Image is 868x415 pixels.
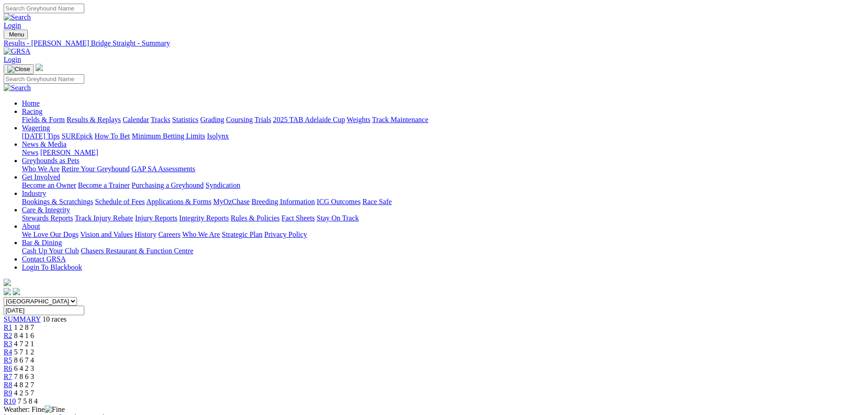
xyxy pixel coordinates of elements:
a: Become an Owner [22,181,76,189]
a: SUMMARY [4,315,41,323]
a: R9 [4,389,12,397]
a: Fact Sheets [282,214,315,222]
input: Search [4,4,84,13]
span: 4 7 2 1 [14,340,34,348]
a: Cash Up Your Club [22,247,79,255]
a: Care & Integrity [22,206,70,214]
img: twitter.svg [13,288,20,295]
a: Coursing [226,116,253,123]
div: Bar & Dining [22,247,864,255]
a: Greyhounds as Pets [22,157,79,164]
span: Menu [9,31,24,38]
img: Search [4,84,31,92]
a: Home [22,99,40,107]
a: Integrity Reports [179,214,229,222]
a: Careers [158,231,180,238]
div: Greyhounds as Pets [22,165,864,173]
span: R4 [4,348,12,356]
img: logo-grsa-white.png [36,64,43,71]
a: Breeding Information [252,198,315,205]
a: ICG Outcomes [317,198,360,205]
a: Statistics [172,116,199,123]
input: Select date [4,306,84,315]
input: Search [4,74,84,84]
a: About [22,222,40,230]
a: [DATE] Tips [22,132,60,140]
span: 7 8 6 3 [14,373,34,380]
span: R7 [4,373,12,380]
a: Race Safe [362,198,391,205]
a: Track Injury Rebate [75,214,133,222]
a: Injury Reports [135,214,177,222]
a: Schedule of Fees [95,198,144,205]
img: Search [4,13,31,21]
div: Industry [22,198,864,206]
span: 8 6 7 4 [14,356,34,364]
a: Who We Are [22,165,60,173]
a: GAP SA Assessments [132,165,195,173]
a: Strategic Plan [222,231,262,238]
a: Contact GRSA [22,255,66,263]
a: R2 [4,332,12,339]
a: News [22,149,38,156]
a: R8 [4,381,12,389]
a: Stewards Reports [22,214,73,222]
a: Stay On Track [317,214,359,222]
div: Care & Integrity [22,214,864,222]
span: 4 2 5 7 [14,389,34,397]
a: Chasers Restaurant & Function Centre [81,247,193,255]
a: Wagering [22,124,50,132]
a: R1 [4,323,12,331]
a: Bar & Dining [22,239,62,246]
img: Fine [45,405,65,414]
span: 4 8 2 7 [14,381,34,389]
a: History [134,231,156,238]
a: Minimum Betting Limits [132,132,205,140]
span: Weather: Fine [4,405,65,413]
span: 6 4 2 3 [14,364,34,372]
a: MyOzChase [213,198,250,205]
div: About [22,231,864,239]
span: 7 5 8 4 [18,397,38,405]
a: Rules & Policies [231,214,280,222]
a: R3 [4,340,12,348]
a: Weights [347,116,370,123]
span: 8 4 1 6 [14,332,34,339]
a: Login [4,56,21,63]
a: Industry [22,190,46,197]
a: R5 [4,356,12,364]
a: Syndication [205,181,240,189]
a: Track Maintenance [372,116,428,123]
a: Results - [PERSON_NAME] Bridge Straight - Summary [4,39,864,47]
a: Tracks [151,116,170,123]
a: Trials [254,116,271,123]
a: 2025 TAB Adelaide Cup [273,116,345,123]
a: Privacy Policy [264,231,307,238]
a: SUREpick [62,132,92,140]
div: Wagering [22,132,864,140]
a: Get Involved [22,173,60,181]
a: News & Media [22,140,67,148]
div: Racing [22,116,864,124]
div: News & Media [22,149,864,157]
span: 1 2 8 7 [14,323,34,331]
a: Calendar [123,116,149,123]
a: We Love Our Dogs [22,231,78,238]
a: Applications & Forms [146,198,211,205]
a: R10 [4,397,16,405]
a: Grading [200,116,224,123]
a: Retire Your Greyhound [62,165,130,173]
a: R6 [4,364,12,372]
a: Fields & Form [22,116,65,123]
img: GRSA [4,47,31,56]
div: Get Involved [22,181,864,190]
img: facebook.svg [4,288,11,295]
